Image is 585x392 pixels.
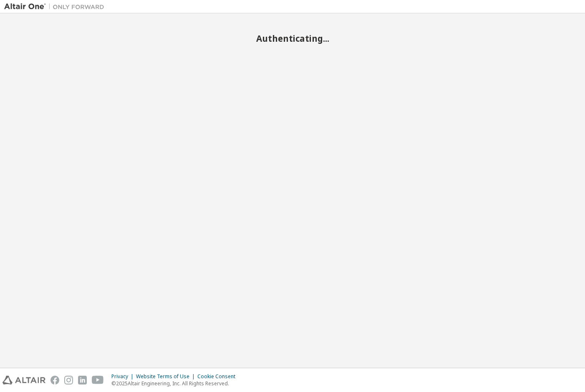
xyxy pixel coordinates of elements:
div: Privacy [111,373,136,380]
h2: Authenticating... [4,33,581,44]
p: © 2025 Altair Engineering, Inc. All Rights Reserved. [111,380,240,387]
img: Altair One [4,3,108,11]
img: facebook.svg [50,376,59,384]
img: altair_logo.svg [3,376,45,384]
div: Cookie Consent [197,373,240,380]
img: youtube.svg [92,376,104,384]
img: instagram.svg [64,376,73,384]
img: linkedin.svg [78,376,87,384]
div: Website Terms of Use [136,373,197,380]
